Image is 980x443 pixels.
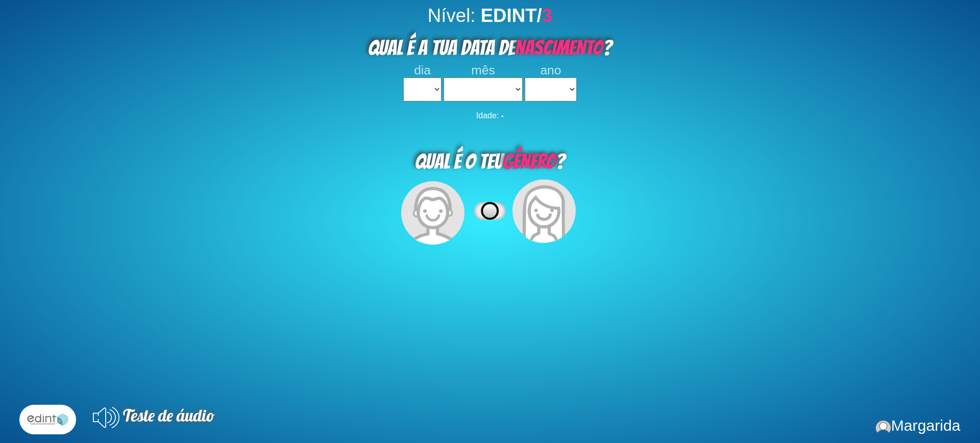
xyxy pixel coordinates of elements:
span: mês [471,63,495,77]
span: QUAL É O TEU ? [415,150,565,172]
img: l [23,409,72,430]
b: - [501,111,504,120]
span: Teste de áudio [123,405,215,426]
span: QUAL É A TUA DATA DE ? [368,37,612,59]
span: dia [414,63,431,77]
span: Nível: [428,5,476,26]
div: Margarida [875,417,961,434]
span: ano [540,63,561,77]
span: NASCIMENTO [515,37,603,59]
span: GÉNERO [503,150,556,172]
span: 3 [542,5,552,26]
span: Idade: [476,111,499,120]
b: EDINT/ [481,5,553,26]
